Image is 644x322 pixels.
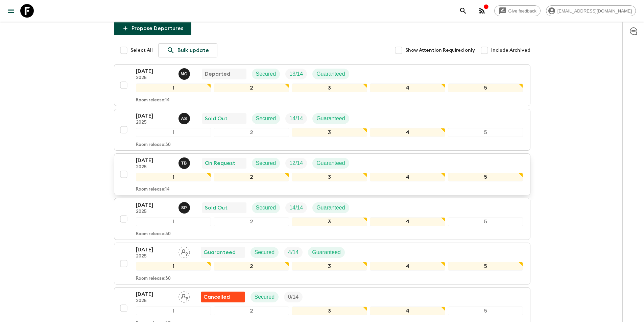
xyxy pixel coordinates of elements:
[289,204,303,212] p: 14 / 14
[130,47,153,54] span: Select All
[284,247,303,258] div: Trip Fill
[285,158,307,169] div: Trip Fill
[136,187,170,192] p: Room release: 14
[114,109,530,151] button: [DATE]2025Ana SikharulidzeSold OutSecuredTrip FillGuaranteed12345Room release:30
[114,153,530,195] button: [DATE]2025Tamar BulbulashviliOn RequestSecuredTrip FillGuaranteed12345Room release:14
[448,83,523,92] div: 5
[316,159,345,167] p: Guaranteed
[136,217,211,226] div: 1
[370,173,445,181] div: 4
[214,262,289,271] div: 2
[505,8,540,14] span: Give feedback
[289,70,303,78] p: 13 / 14
[136,165,173,170] p: 2025
[204,293,230,301] p: Cancelled
[252,113,280,124] div: Secured
[205,70,230,78] p: Departed
[136,156,173,165] p: [DATE]
[448,173,523,181] div: 5
[292,306,367,315] div: 3
[255,293,275,301] p: Secured
[285,113,307,124] div: Trip Fill
[181,205,187,210] p: S P
[114,243,530,284] button: [DATE]2025Assign pack leaderGuaranteedSecuredTrip FillGuaranteed12345Room release:30
[114,64,530,106] button: [DATE]2025Mariam GabichvadzeDepartedSecuredTrip FillGuaranteed12345Room release:14
[136,276,171,281] p: Room release: 30
[136,173,211,181] div: 1
[255,248,275,256] p: Secured
[256,204,276,212] p: Secured
[178,159,191,165] span: Tamar Bulbulashvili
[136,231,171,237] p: Room release: 30
[114,22,191,35] button: Propose Departures
[256,70,276,78] p: Secured
[136,83,211,92] div: 1
[491,47,530,54] span: Include Archived
[136,246,173,254] p: [DATE]
[136,67,173,75] p: [DATE]
[292,173,367,181] div: 3
[158,43,217,57] a: Bulk update
[181,116,187,121] p: A S
[136,75,173,81] p: 2025
[448,217,523,226] div: 5
[214,173,289,181] div: 2
[292,83,367,92] div: 3
[178,249,190,254] span: Assign pack leader
[178,115,191,120] span: Ana Sikharulidze
[214,128,289,137] div: 2
[312,248,341,256] p: Guaranteed
[316,204,345,212] p: Guaranteed
[370,217,445,226] div: 4
[456,4,470,18] button: search adventures
[251,292,279,302] div: Secured
[284,292,303,302] div: Trip Fill
[136,98,170,103] p: Room release: 14
[448,128,523,137] div: 5
[292,262,367,271] div: 3
[177,46,209,54] p: Bulk update
[178,157,191,169] button: TB
[251,247,279,258] div: Secured
[289,115,303,123] p: 14 / 14
[136,142,171,148] p: Room release: 30
[546,5,636,16] div: [EMAIL_ADDRESS][DOMAIN_NAME]
[181,160,187,166] p: T B
[256,115,276,123] p: Secured
[252,202,280,213] div: Secured
[4,4,18,18] button: menu
[292,128,367,137] div: 3
[136,120,173,125] p: 2025
[316,70,345,78] p: Guaranteed
[136,112,173,120] p: [DATE]
[136,298,173,304] p: 2025
[288,248,299,256] p: 4 / 14
[136,128,211,137] div: 1
[448,262,523,271] div: 5
[205,115,228,123] p: Sold Out
[370,83,445,92] div: 4
[178,293,190,299] span: Assign pack leader
[205,159,235,167] p: On Request
[201,292,245,302] div: Flash Pack cancellation
[405,47,475,54] span: Show Attention Required only
[370,306,445,315] div: 4
[214,83,289,92] div: 2
[136,290,173,298] p: [DATE]
[205,204,228,212] p: Sold Out
[178,70,191,76] span: Mariam Gabichvadze
[289,159,303,167] p: 12 / 14
[178,204,191,209] span: Sophie Pruidze
[178,202,191,214] button: SP
[316,115,345,123] p: Guaranteed
[204,248,236,256] p: Guaranteed
[554,8,636,14] span: [EMAIL_ADDRESS][DOMAIN_NAME]
[252,158,280,169] div: Secured
[136,262,211,271] div: 1
[448,306,523,315] div: 5
[285,69,307,79] div: Trip Fill
[292,217,367,226] div: 3
[114,198,530,240] button: [DATE]2025Sophie PruidzeSold OutSecuredTrip FillGuaranteed12345Room release:30
[136,201,173,209] p: [DATE]
[214,306,289,315] div: 2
